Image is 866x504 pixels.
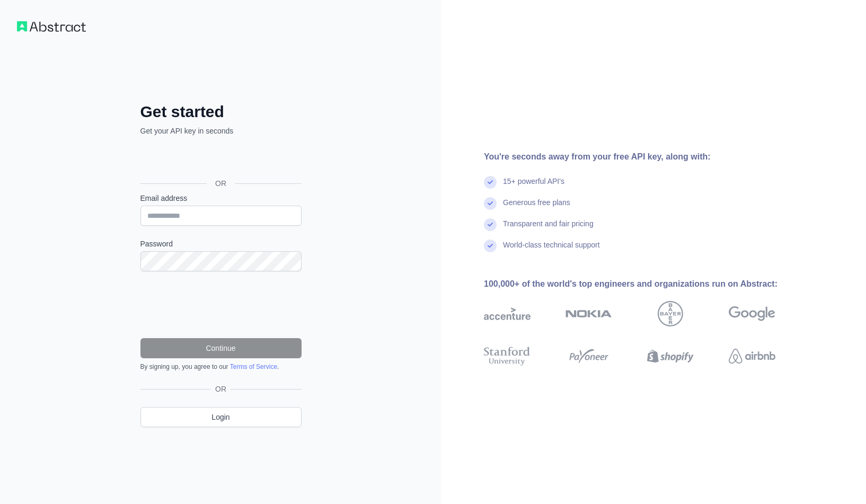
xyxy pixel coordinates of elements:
span: OR [207,178,235,189]
span: OR [211,384,231,394]
img: google [729,301,775,326]
iframe: Кнопка "Войти с аккаунтом Google" [135,148,305,171]
div: You're seconds away from your free API key, along with: [484,151,809,163]
a: Login [140,407,302,427]
img: bayer [658,301,683,326]
iframe: reCAPTCHA [140,284,302,325]
div: Transparent and fair pricing [503,218,594,240]
div: By signing up, you agree to our . [140,362,302,371]
a: Terms of Service [230,363,277,370]
div: Generous free plans [503,197,570,218]
img: accenture [484,301,531,326]
div: 15+ powerful API's [503,176,564,197]
img: Workflow [17,21,86,32]
div: World-class technical support [503,240,600,261]
div: 100,000+ of the world's top engineers and organizations run on Abstract: [484,278,809,290]
label: Email address [140,193,302,204]
img: nokia [565,301,612,326]
img: payoneer [565,344,612,368]
img: check mark [484,218,497,231]
img: check mark [484,240,497,252]
h2: Get started [140,102,302,121]
img: airbnb [729,344,775,368]
img: check mark [484,197,497,210]
p: Get your API key in seconds [140,126,302,136]
img: stanford university [484,344,531,368]
button: Continue [140,338,302,358]
img: shopify [647,344,694,368]
img: check mark [484,176,497,189]
label: Password [140,238,302,249]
